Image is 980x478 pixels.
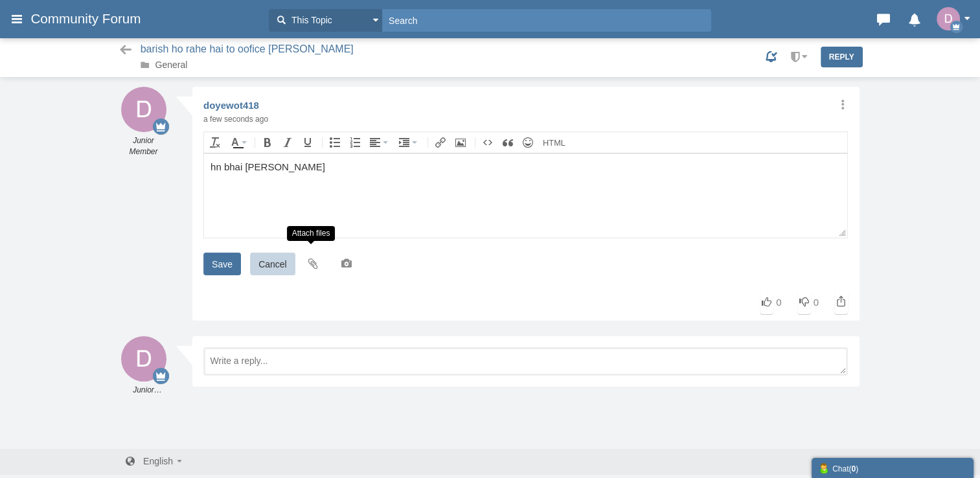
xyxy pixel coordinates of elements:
[298,133,317,152] div: Underline
[288,14,332,27] span: This Topic
[851,464,856,473] strong: 0
[821,47,863,67] a: Reply
[365,133,393,152] div: Align
[498,133,517,152] div: Quote
[155,60,188,70] a: General
[538,133,569,152] div: Source code
[813,297,818,308] span: 0
[141,43,357,56] span: barish ho rahe hai to oofice [PERSON_NAME]
[444,396,488,409] iframe: fb:share_button Facebook Social Plugin
[494,396,536,409] iframe: X Post Button
[121,87,166,132] img: 3Jon6cAAAAGSURBVAMA3LbksZ1HWh8AAAAASUVORK5CYII=
[818,461,967,475] div: Chat
[30,11,150,27] span: Community Forum
[121,336,166,381] img: 3Jon6cAAAAGSURBVAMA3LbksZ1HWh8AAAAASUVORK5CYII=
[203,115,268,124] time: Oct 06, 2025 11:33 AM
[118,135,170,157] em: Junior Member
[849,464,858,473] span: ( )
[382,9,711,32] input: Search
[30,7,262,30] a: Community Forum
[269,9,382,32] button: This Topic
[225,133,249,152] div: Text color
[518,133,537,152] div: Insert Emoji
[250,253,295,275] input: Cancel
[318,133,344,152] div: Bullet list
[345,133,364,152] div: Numbered list
[251,133,277,152] div: Bold
[394,133,422,152] div: Indent
[143,456,173,466] span: English
[776,297,781,308] span: 0
[203,253,241,275] input: Save
[204,154,847,238] iframe: Rich Text Area. Press ALT-F9 for menu. Press ALT-F10 for toolbar. Press ALT-0 for help
[471,133,497,152] div: Insert code
[203,100,259,111] a: doyewot418
[205,133,224,152] div: Clear formatting
[287,226,336,241] div: Attach files
[278,133,297,152] div: Italic
[424,133,450,152] div: Insert Link (Ctrl+K)
[937,7,960,30] img: 3Jon6cAAAAGSURBVAMA3LbksZ1HWh8AAAAASUVORK5CYII=
[451,133,470,152] div: Insert Photo
[118,385,170,396] em: Junior Member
